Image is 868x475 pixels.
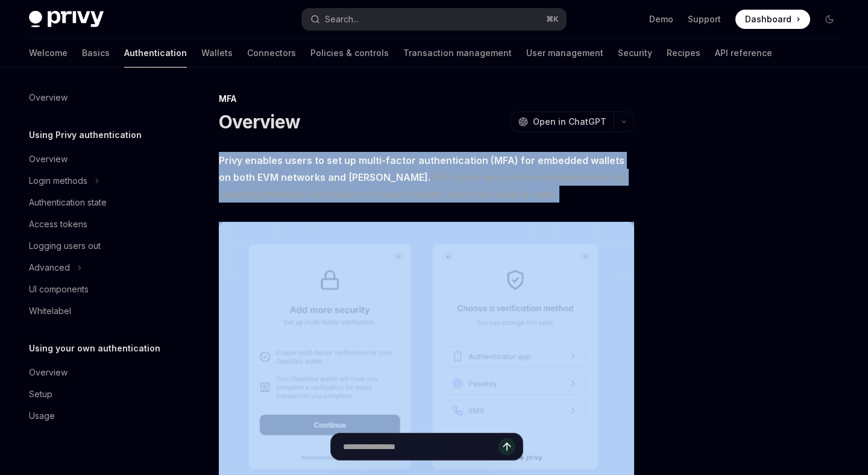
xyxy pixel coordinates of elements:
[29,39,68,68] a: Welcome
[19,383,174,405] a: Setup
[498,438,515,455] button: Send message
[403,39,512,68] a: Transaction management
[219,152,634,203] span: MFA helps secure the embedded wallet by requiring additional verification of a user’s identity wh...
[715,39,772,68] a: API reference
[19,300,174,322] a: Whitelabel
[219,93,634,105] div: MFA
[649,13,673,25] a: Demo
[219,154,624,183] strong: Privy enables users to set up multi-factor authentication (MFA) for embedded wallets on both EVM ...
[29,260,70,275] div: Advanced
[82,39,110,68] a: Basics
[19,148,174,170] a: Overview
[29,174,87,188] div: Login methods
[310,39,389,68] a: Policies & controls
[533,116,606,128] span: Open in ChatGPT
[19,87,174,109] a: Overview
[688,13,721,25] a: Support
[29,304,71,318] div: Whitelabel
[325,12,359,27] div: Search...
[201,39,233,68] a: Wallets
[29,195,107,210] div: Authentication state
[29,239,101,253] div: Logging users out
[526,39,603,68] a: User management
[247,39,296,68] a: Connectors
[29,217,87,231] div: Access tokens
[19,405,174,427] a: Usage
[302,8,565,30] button: Search...⌘K
[667,39,700,68] a: Recipes
[29,341,160,356] h5: Using your own authentication
[29,152,68,166] div: Overview
[19,213,174,235] a: Access tokens
[511,112,614,132] button: Open in ChatGPT
[618,39,652,68] a: Security
[19,362,174,383] a: Overview
[29,11,104,28] img: dark logo
[19,278,174,300] a: UI components
[29,365,68,380] div: Overview
[219,111,300,133] h1: Overview
[820,10,839,29] button: Toggle dark mode
[29,409,55,423] div: Usage
[19,235,174,257] a: Logging users out
[29,128,142,142] h5: Using Privy authentication
[546,14,559,24] span: ⌘ K
[19,192,174,213] a: Authentication state
[735,10,810,29] a: Dashboard
[124,39,187,68] a: Authentication
[29,90,68,105] div: Overview
[29,387,52,401] div: Setup
[745,13,791,25] span: Dashboard
[29,282,89,297] div: UI components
